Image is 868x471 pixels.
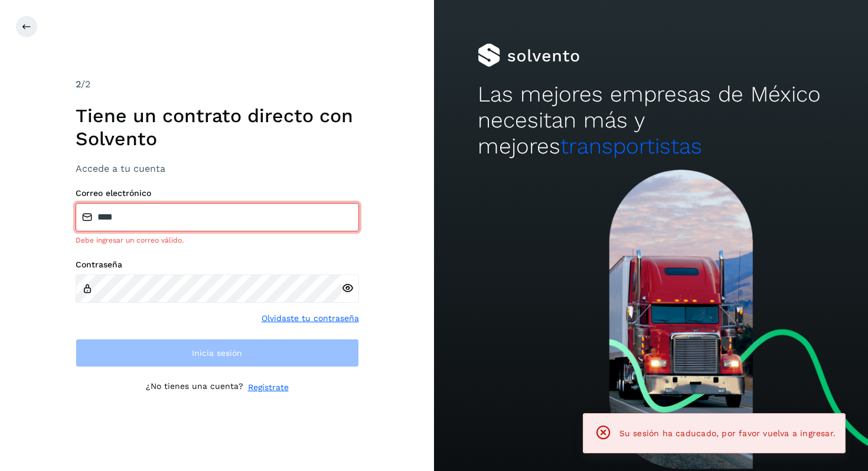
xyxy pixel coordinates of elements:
[76,235,359,246] div: Debe ingresar un correo válido.
[192,349,242,357] span: Inicia sesión
[76,104,359,150] h1: Tiene un contrato directo con Solvento
[248,381,289,394] a: Regístrate
[76,188,359,198] label: Correo electrónico
[76,163,359,174] h3: Accede a tu cuenta
[560,133,702,159] span: transportistas
[146,381,243,394] p: ¿No tienes una cuenta?
[76,77,359,91] div: /2
[478,81,825,160] h2: Las mejores empresas de México necesitan más y mejores
[76,78,81,90] span: 2
[76,260,359,270] label: Contraseña
[619,429,836,438] span: Su sesión ha caducado, por favor vuelva a ingresar.
[76,339,359,367] button: Inicia sesión
[262,312,359,325] a: Olvidaste tu contraseña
